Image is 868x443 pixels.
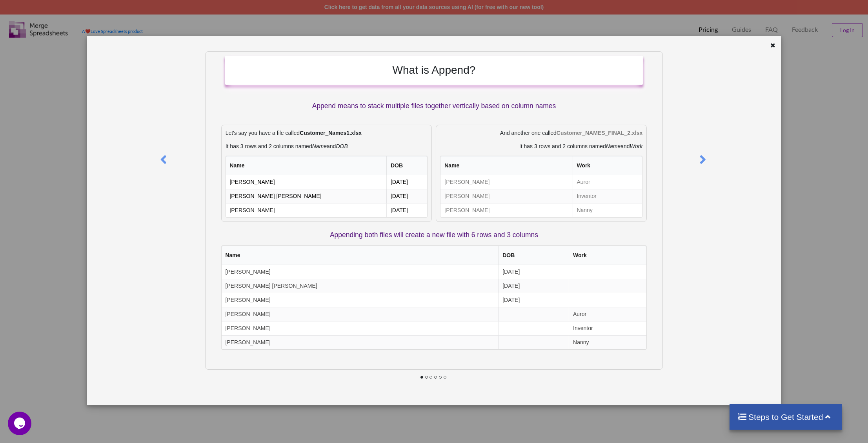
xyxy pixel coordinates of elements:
th: Work [573,156,642,175]
p: It has 3 rows and 2 columns named and [440,142,642,150]
td: [DATE] [386,203,427,217]
th: Name [222,246,499,265]
td: [PERSON_NAME] [226,175,386,189]
td: [PERSON_NAME] [222,307,499,321]
p: Appending both files will create a new file with 6 rows and 3 columns [221,230,647,240]
p: And another one called [440,129,642,137]
i: Work [630,143,643,149]
td: Auror [569,307,646,321]
p: Append means to stack multiple files together vertically based on column names [225,101,643,111]
h2: What is Append? [233,64,635,77]
td: [PERSON_NAME] [222,293,499,307]
b: Customer_NAMES_FINAL_2.xlsx [557,130,642,136]
td: [PERSON_NAME] [440,203,572,217]
td: [DATE] [498,293,569,307]
td: [PERSON_NAME] [222,335,499,349]
td: Inventor [573,189,642,203]
i: DOB [336,143,348,149]
th: Name [226,156,386,175]
i: Name [312,143,327,149]
td: [PERSON_NAME] [PERSON_NAME] [226,189,386,203]
iframe: chat widget [8,412,33,435]
p: It has 3 rows and 2 columns named and [226,142,428,150]
td: [DATE] [386,189,427,203]
td: [DATE] [386,175,427,189]
td: [DATE] [498,265,569,279]
td: Nanny [573,203,642,217]
td: Inventor [569,321,646,335]
th: DOB [498,246,569,265]
th: Work [569,246,646,265]
td: [PERSON_NAME] [440,189,572,203]
h4: Steps to Get Started [737,412,834,422]
td: [PERSON_NAME] [222,321,499,335]
td: Auror [573,175,642,189]
td: [DATE] [498,279,569,293]
td: [PERSON_NAME] [226,203,386,217]
p: Let's say you have a file called [226,129,428,137]
td: [PERSON_NAME] [222,265,499,279]
td: [PERSON_NAME] [PERSON_NAME] [222,279,499,293]
th: DOB [386,156,427,175]
i: Name [606,143,621,149]
th: Name [440,156,572,175]
td: Nanny [569,335,646,349]
b: Customer_Names1.xlsx [300,130,362,136]
td: [PERSON_NAME] [440,175,572,189]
